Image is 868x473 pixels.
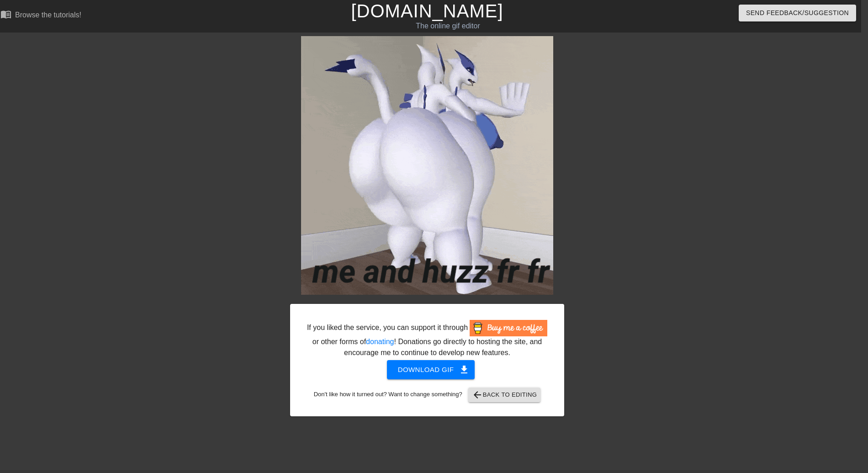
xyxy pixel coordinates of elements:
div: Browse the tutorials! [15,11,81,19]
span: get_app [459,364,470,375]
button: Download gif [387,360,475,379]
span: menu_book [0,9,11,20]
a: Browse the tutorials! [0,9,81,23]
img: LInBbEha.gif [301,36,553,295]
div: The online gif editor [287,21,609,32]
button: Send Feedback/Suggestion [739,5,856,21]
div: If you liked the service, you can support it through or other forms of ! Donations go directly to... [306,320,548,358]
a: Download gif [380,365,475,373]
span: Download gif [398,364,464,376]
span: Send Feedback/Suggestion [746,7,849,19]
div: Don't like how it turned out? Want to change something? [304,388,550,402]
button: Back to Editing [468,388,541,402]
a: [DOMAIN_NAME] [351,1,503,21]
a: donating [366,338,394,345]
img: Buy Me A Coffee [470,320,547,336]
span: arrow_back [472,389,483,400]
span: Back to Editing [472,389,537,400]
